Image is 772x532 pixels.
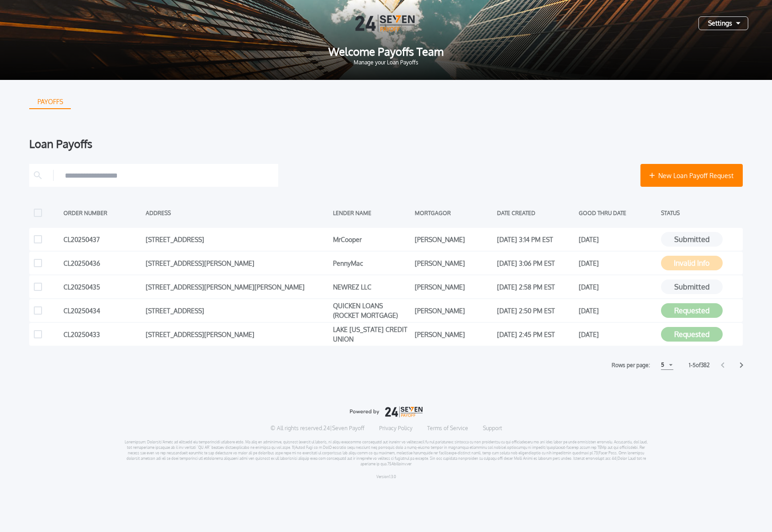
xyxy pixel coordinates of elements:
[333,256,411,270] div: PennyMac
[661,206,739,220] div: STATUS
[497,304,575,317] div: [DATE] 2:50 PM EST
[658,171,734,180] span: New Loan Payoff Request
[146,256,328,270] div: [STREET_ADDRESS][PERSON_NAME]
[497,280,575,294] div: [DATE] 2:58 PM EST
[661,327,723,342] button: Requested
[640,164,743,187] button: New Loan Payoff Request
[579,327,656,341] div: [DATE]
[29,95,71,109] button: PAYOFFS
[349,406,423,417] img: logo
[146,280,328,294] div: [STREET_ADDRESS][PERSON_NAME][PERSON_NAME]
[63,304,141,317] div: CL20250434
[661,303,723,318] button: Requested
[579,256,656,270] div: [DATE]
[483,425,502,432] a: Support
[497,256,575,270] div: [DATE] 3:06 PM EST
[497,206,575,220] div: DATE CREATED
[333,327,411,341] div: LAKE [US_STATE] CREDIT UNION
[379,425,412,432] a: Privacy Policy
[579,206,656,220] div: GOOD THRU DATE
[579,232,656,246] div: [DATE]
[355,15,417,32] img: Logo
[63,232,141,246] div: CL20250437
[333,280,411,294] div: NEWREZ LLC
[661,256,723,270] button: Invalid Info
[415,232,492,246] div: [PERSON_NAME]
[63,256,141,270] div: CL20250436
[146,232,328,246] div: [STREET_ADDRESS]
[333,206,411,220] div: LENDER NAME
[29,138,743,149] div: Loan Payoffs
[146,206,328,220] div: ADDRESS
[15,60,757,65] span: Manage your Loan Payoffs
[333,232,411,246] div: MrCooper
[427,425,468,432] a: Terms of Service
[146,327,328,341] div: [STREET_ADDRESS][PERSON_NAME]
[415,304,492,317] div: [PERSON_NAME]
[63,280,141,294] div: CL20250435
[497,327,575,341] div: [DATE] 2:45 PM EST
[579,304,656,317] div: [DATE]
[63,206,141,220] div: ORDER NUMBER
[415,206,492,220] div: MORTGAGOR
[333,304,411,317] div: QUICKEN LOANS (ROCKET MORTGAGE)
[698,16,748,30] button: Settings
[30,95,70,109] div: PAYOFFS
[146,304,328,317] div: [STREET_ADDRESS]
[689,361,710,370] label: 1 - 5 of 382
[497,232,575,246] div: [DATE] 3:14 PM EST
[15,46,757,57] span: Welcome Payoffs Team
[661,359,664,370] div: 5
[661,360,673,370] button: 5
[415,327,492,341] div: [PERSON_NAME]
[415,256,492,270] div: [PERSON_NAME]
[612,361,650,370] label: Rows per page:
[415,280,492,294] div: [PERSON_NAME]
[124,439,648,467] p: Loremipsum: Dolorsit/Ametc ad elitsedd eiu temporincidi utlabore etdo. Ma aliq en adminimve, quis...
[270,425,365,432] p: © All rights reserved. 24|Seven Payoff
[376,474,396,479] p: Version 1.3.0
[661,232,723,247] button: Submitted
[63,327,141,341] div: CL20250433
[579,280,656,294] div: [DATE]
[661,279,723,294] button: Submitted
